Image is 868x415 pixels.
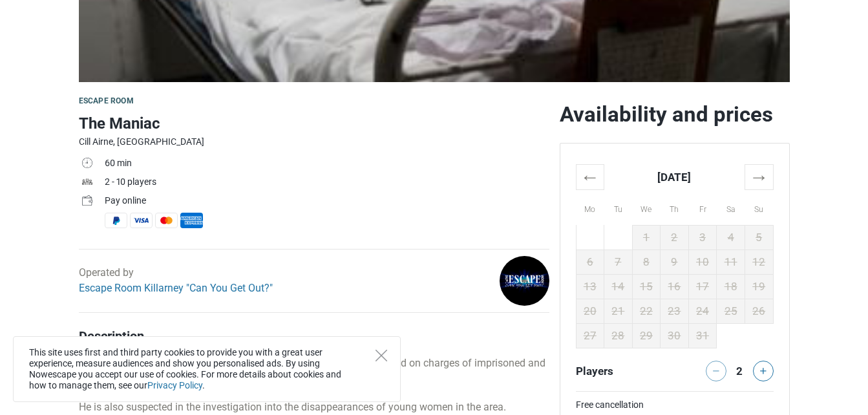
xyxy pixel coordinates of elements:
[661,250,689,274] td: 9
[604,250,633,274] td: 7
[79,265,273,296] div: Operated by
[130,213,153,228] span: Visa
[745,189,773,225] th: Su
[745,164,773,189] th: →
[571,361,675,381] div: Players
[79,328,549,344] h4: Description
[688,189,717,225] th: Fr
[688,299,717,323] td: 24
[717,225,745,250] td: 4
[632,323,661,348] td: 29
[661,299,689,323] td: 23
[79,399,549,415] p: He is also suspected in the investigation into the disappearances of young women in the area.
[105,155,549,174] td: 60 min
[717,274,745,299] td: 18
[576,164,604,189] th: ←
[105,174,549,193] td: 2 - 10 players
[688,225,717,250] td: 3
[155,213,178,228] span: MasterCard
[560,101,790,127] h2: Availability and prices
[632,189,661,225] th: We
[576,274,604,299] td: 13
[632,225,661,250] td: 1
[632,299,661,323] td: 22
[688,323,717,348] td: 31
[376,350,387,361] button: Close
[79,135,549,149] div: Cill Airne, [GEOGRAPHIC_DATA]
[576,398,774,412] td: Free cancellation
[632,250,661,274] td: 8
[632,274,661,299] td: 15
[105,213,127,228] span: PayPal
[717,299,745,323] td: 25
[604,189,633,225] th: Tu
[604,164,745,189] th: [DATE]
[576,299,604,323] td: 20
[105,194,549,207] div: Pay online
[661,323,689,348] td: 30
[576,323,604,348] td: 27
[79,112,549,135] h1: The Maniac
[604,299,633,323] td: 21
[79,96,134,105] span: Escape room
[717,189,745,225] th: Sa
[688,250,717,274] td: 10
[13,336,401,402] div: This site uses first and third party cookies to provide you with a great user experience, measure...
[576,189,604,225] th: Mo
[500,256,549,306] img: 8ebda540cbcc4d73l.png
[661,189,689,225] th: Th
[661,225,689,250] td: 2
[717,250,745,274] td: 11
[732,361,747,379] div: 2
[604,323,633,348] td: 28
[576,250,604,274] td: 6
[180,213,203,228] span: American Express
[604,274,633,299] td: 14
[745,299,773,323] td: 26
[745,225,773,250] td: 5
[661,274,689,299] td: 16
[147,380,202,390] a: Privacy Policy
[688,274,717,299] td: 17
[745,250,773,274] td: 12
[79,282,273,294] a: Escape Room Killarney "Can You Get Out?"
[745,274,773,299] td: 19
